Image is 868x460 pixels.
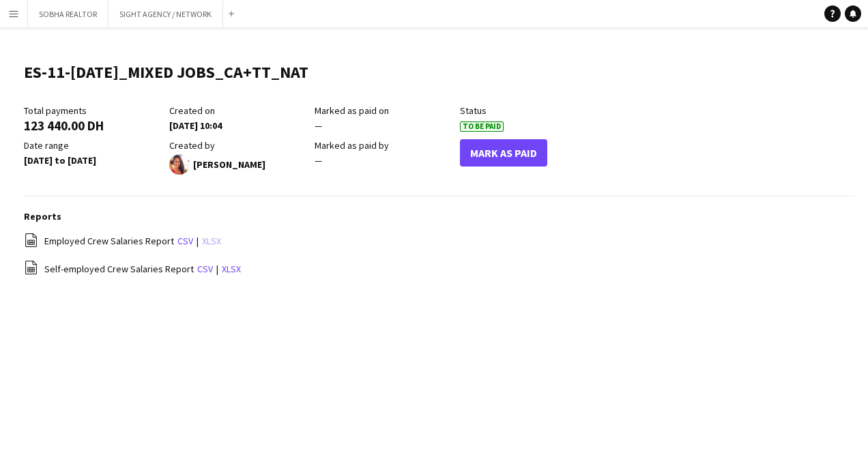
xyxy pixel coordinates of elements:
div: Created on [169,104,308,117]
a: xlsx [222,263,241,275]
div: | [24,233,854,250]
div: Total payments [24,104,162,117]
div: [DATE] 10:04 [169,119,308,132]
div: Status [460,104,598,117]
div: Marked as paid on [315,104,453,117]
a: csv [197,263,213,275]
button: SIGHT AGENCY / NETWORK [108,1,223,27]
div: 123 440.00 DH [24,119,162,132]
div: Marked as paid by [315,139,453,152]
div: [PERSON_NAME] [169,154,308,175]
span: — [315,119,322,132]
div: [DATE] to [DATE] [24,154,162,167]
span: — [315,154,322,167]
span: Self-employed Crew Salaries Report [44,263,194,275]
a: csv [177,235,193,247]
span: To Be Paid [460,121,504,132]
span: Employed Crew Salaries Report [44,235,174,247]
h1: ES-11-[DATE]_MIXED JOBS_CA+TT_NAT [24,62,308,83]
div: | [24,260,854,277]
a: xlsx [202,235,221,247]
div: Date range [24,139,162,152]
button: Mark As Paid [460,139,547,167]
h3: Reports [24,210,854,222]
button: SOBHA REALTOR [28,1,108,27]
div: Created by [169,139,308,152]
